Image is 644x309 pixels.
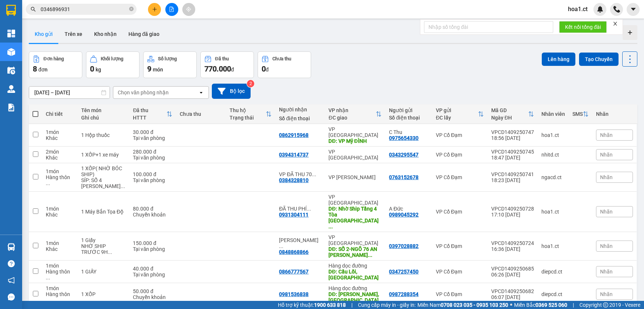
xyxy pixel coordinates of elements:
[81,115,125,121] div: Ghi chú
[579,53,619,66] button: Tạo Chuyến
[81,209,125,215] div: 1 Máy Bắn Tọa Độ
[6,5,16,16] img: logo-vxr
[46,263,74,269] div: 1 món
[46,155,74,161] div: Khác
[436,107,478,113] div: VP gửi
[46,291,74,303] div: Hàng thông thường
[90,64,94,73] span: 0
[81,177,125,189] div: SÍP: SỐ 4 ĐINH CÔNG TRÁNG HOÀN KIẾM
[147,64,151,73] span: 9
[491,212,534,218] div: 17:10 [DATE]
[441,302,508,308] strong: 0708 023 035 - 0935 103 250
[46,206,74,212] div: 1 món
[436,209,484,215] div: VP Cổ Đạm
[133,171,172,177] div: 100.000 đ
[41,5,128,13] input: Tìm tên, số ĐT hoặc mã đơn
[307,206,311,212] span: ...
[33,64,37,73] span: 8
[46,149,74,155] div: 2 món
[312,171,316,177] span: ...
[351,301,352,309] span: |
[600,269,613,275] span: Nhãn
[541,243,565,249] div: hoa1.ct
[258,51,311,78] button: Chưa thu0đ
[541,269,565,275] div: diepcd.ct
[247,80,254,87] sup: 2
[8,293,15,300] span: message
[46,168,74,174] div: 1 món
[46,240,74,246] div: 1 món
[600,209,613,215] span: Nhãn
[491,272,534,278] div: 06:26 [DATE]
[436,243,484,249] div: VP Cổ Đạm
[279,243,283,249] span: ...
[510,303,512,306] span: ⚪️
[491,155,534,161] div: 18:47 [DATE]
[46,285,74,291] div: 1 món
[597,6,603,13] img: icon-new-feature
[81,237,125,243] div: 1 Giấy
[488,104,538,124] th: Toggle SortBy
[328,206,382,229] div: DĐ: Nhờ Ship Tầng 4 Tòa Nhà Hòa Đô Hoàng Sâm Cầu Giấy
[389,243,419,249] div: 0397028882
[121,183,125,189] span: ...
[133,129,172,135] div: 30.000 đ
[389,115,428,121] div: Số điện thoại
[565,23,601,31] span: Kết nối tổng đài
[31,7,36,12] span: search
[129,104,176,124] th: Toggle SortBy
[279,269,309,275] div: 0866777567
[389,129,428,135] div: C Thu
[328,107,376,113] div: VP nhận
[165,3,178,16] button: file-add
[389,291,419,297] div: 0987288354
[491,135,534,141] div: 18:56 [DATE]
[491,115,528,121] div: Ngày ĐH
[266,67,269,73] span: đ
[325,104,385,124] th: Toggle SortBy
[133,115,166,121] div: HTTT
[182,3,195,16] button: aim
[432,104,488,124] th: Toggle SortBy
[623,25,637,40] div: Tạo kho hàng mới
[542,53,575,66] button: Lên hàng
[328,263,382,269] div: Hàng dọc đường
[133,240,172,246] div: 150.000 đ
[133,177,172,183] div: Tại văn phòng
[569,104,592,124] th: Toggle SortBy
[81,243,125,255] div: NHỜ SHIP TRƯỚC 9H SÁNG (ĐÃ THU 100K CƯỚC)
[573,301,574,309] span: |
[8,277,15,284] span: notification
[279,171,321,177] div: VP ĐÃ THU 70K PHÍ SÍP
[436,291,484,297] div: VP Cổ Đạm
[630,6,637,13] span: caret-down
[186,7,191,12] span: aim
[29,87,110,98] input: Select a date range.
[46,297,50,303] span: ...
[133,266,172,272] div: 40.000 đ
[29,51,82,78] button: Đơn hàng8đơn
[562,4,593,14] span: hoa1.ct
[491,266,534,272] div: VPCD1409250685
[436,132,484,138] div: VP Cổ Đạm
[198,90,204,95] svg: open
[129,6,134,13] span: close-circle
[7,243,15,251] img: warehouse-icon
[328,149,382,161] div: VP [GEOGRAPHIC_DATA]
[328,285,382,291] div: Hàng dọc đường
[389,269,419,275] div: 0347257450
[133,294,172,300] div: Chuyển khoản
[46,135,74,141] div: Khác
[133,206,172,212] div: 80.000 đ
[328,224,333,229] span: ...
[491,149,534,155] div: VPCD1409250745
[572,111,583,117] div: SMS
[596,111,633,117] div: Nhãn
[491,107,528,113] div: Mã GD
[108,249,112,255] span: ...
[389,212,419,218] div: 0989045292
[133,107,166,113] div: Đã thu
[491,206,534,212] div: VPCD1409250728
[133,246,172,252] div: Tại văn phòng
[59,25,88,43] button: Trên xe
